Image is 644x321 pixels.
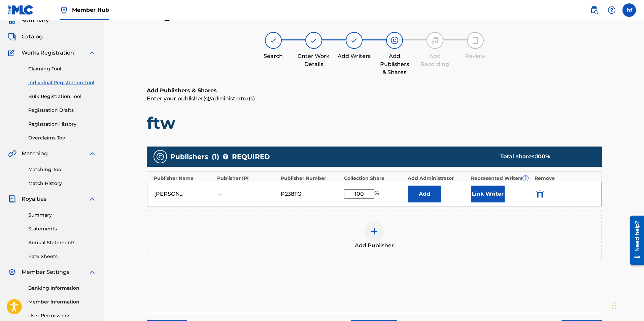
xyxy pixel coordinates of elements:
[22,49,74,57] span: Works Registration
[28,65,96,72] a: Claiming Tool
[147,87,602,95] h6: Add Publishers & Shares
[28,93,96,100] a: Bulk Registration Tool
[154,175,214,182] div: Publisher Name
[8,33,43,41] a: CatalogCatalog
[217,175,277,182] div: Publisher IPI
[374,189,380,199] span: %
[8,150,16,158] img: Matching
[88,195,96,203] img: expand
[22,17,49,25] span: Summary
[28,239,96,246] a: Annual Statements
[223,154,228,159] span: ?
[22,33,43,41] span: Catalog
[344,175,404,182] div: Collection Share
[608,6,616,14] img: help
[8,195,16,203] img: Royalties
[471,36,479,44] img: step indicator icon for Review
[355,242,394,250] span: Add Publisher
[88,150,96,158] img: expand
[459,52,492,60] div: Review
[212,152,219,162] span: ( 1 )
[418,52,452,68] div: Add Recording
[28,134,96,141] a: Overclaims Tool
[88,268,96,276] img: expand
[610,289,644,321] iframe: Chat Widget
[622,3,636,17] div: User Menu
[350,36,358,44] img: step indicator icon for Add Writers
[297,52,331,68] div: Enter Work Details
[8,17,16,25] img: Summary
[605,3,618,17] div: Help
[28,312,96,319] a: User Permissions
[8,49,17,57] img: Works Registration
[281,175,341,182] div: Publisher Number
[536,190,544,198] img: 12a2ab48e56ec057fbd8.svg
[408,186,441,202] button: Add
[535,175,595,182] div: Remove
[536,153,550,160] span: 100 %
[8,33,16,41] img: Catalog
[22,268,69,276] span: Member Settings
[431,36,439,44] img: step indicator icon for Add Recording
[8,5,34,15] img: MLC Logo
[28,225,96,232] a: Statements
[8,268,16,276] img: Member Settings
[72,6,109,14] span: Member Hub
[28,121,96,128] a: Registration History
[60,6,68,14] img: Top Rightsholder
[147,95,602,103] p: Enter your publisher(s)/administrator(s).
[310,36,318,44] img: step indicator icon for Enter Work Details
[28,285,96,292] a: Banking Information
[28,180,96,187] a: Match History
[8,17,49,25] a: SummarySummary
[391,36,399,44] img: step indicator icon for Add Publishers & Shares
[612,295,616,316] div: Drag
[28,212,96,219] a: Summary
[587,3,601,17] a: Public Search
[378,52,411,76] div: Add Publishers & Shares
[170,152,208,162] span: Publishers
[88,49,96,57] img: expand
[28,253,96,260] a: Rate Sheets
[408,175,468,182] div: Add Administrator
[590,6,598,14] img: search
[625,213,644,267] iframe: Resource Center
[28,166,96,173] a: Matching Tool
[500,153,588,161] div: Total shares:
[257,52,290,60] div: Search
[28,79,96,86] a: Individual Registration Tool
[28,107,96,114] a: Registration Drafts
[269,36,277,44] img: step indicator icon for Search
[370,227,378,235] img: add
[22,150,48,158] span: Matching
[28,298,96,306] a: Member Information
[232,152,270,162] span: REQUIRED
[156,153,164,161] img: publishers
[147,113,602,133] h1: ftw
[22,195,46,203] span: Royalties
[471,175,531,182] div: Represented Writers
[523,175,528,181] span: ?
[337,52,371,60] div: Add Writers
[471,186,505,202] button: Link Writer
